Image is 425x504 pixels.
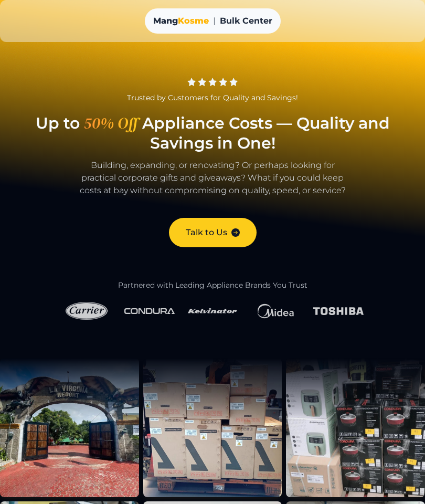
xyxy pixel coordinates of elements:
span: 50% Off [80,113,142,133]
span: Bulk Center [220,15,272,27]
div: Trusted by Customers for Quality and Savings! [13,92,412,103]
img: Toshiba Logo [313,305,364,317]
span: Kosme [178,16,209,26]
img: Midea Logo [250,299,301,324]
p: Building, expanding, or renovating? Or perhaps looking for practical corporate gifts and giveaway... [13,159,412,207]
h2: Partnered with Leading Appliance Brands You Trust [13,281,412,290]
img: Condura Logo [124,306,175,316]
span: | [213,15,216,27]
div: Mang [153,15,209,27]
a: Talk to Us [169,218,257,247]
img: Kelvinator Logo [187,299,238,323]
h1: Up to Appliance Costs — Quality and Savings in One! [13,113,412,153]
img: Carrier Logo [61,299,112,323]
a: MangKosme [153,15,209,27]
